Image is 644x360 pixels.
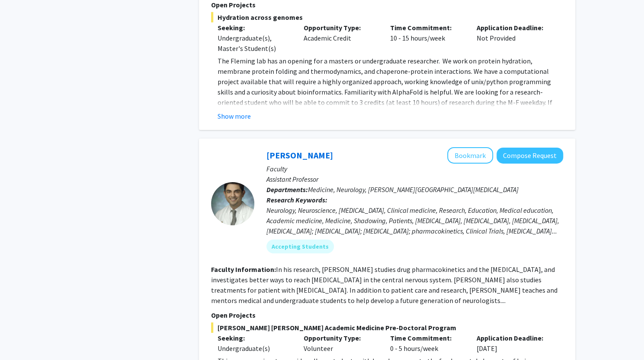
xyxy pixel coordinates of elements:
[211,265,557,305] fg-read-more: In his research, [PERSON_NAME] studies drug pharmacokinetics and the [MEDICAL_DATA], and investig...
[266,240,334,253] mat-chip: Accepting Students
[308,185,519,194] span: Medicine, Neurology, [PERSON_NAME][GEOGRAPHIC_DATA][MEDICAL_DATA]
[497,148,563,164] button: Compose Request to Carlos Romo
[211,12,563,22] span: Hydration across genomes
[304,333,377,343] p: Opportunity Type:
[297,22,384,54] div: Academic Credit
[390,22,464,33] p: Time Commitment:
[470,333,557,354] div: [DATE]
[266,205,563,236] div: Neurology, Neuroscience, [MEDICAL_DATA], Clinical medicine, Research, Education, Medical educatio...
[384,22,470,54] div: 10 - 15 hours/week
[477,22,550,33] p: Application Deadline:
[266,196,327,204] b: Research Keywords:
[218,333,291,343] p: Seeking:
[218,343,291,354] div: Undergraduate(s)
[6,321,37,354] iframe: Chat
[218,111,251,121] button: Show more
[266,164,563,174] p: Faculty
[384,333,470,354] div: 0 - 5 hours/week
[211,265,276,274] b: Faculty Information:
[266,174,563,184] p: Assistant Professor
[218,33,291,54] div: Undergraduate(s), Master's Student(s)
[218,56,563,139] p: The Fleming lab has an opening for a masters or undergraduate researcher. We work on protein hydr...
[266,150,333,161] a: [PERSON_NAME]
[447,147,493,164] button: Add Carlos Romo to Bookmarks
[477,333,550,343] p: Application Deadline:
[211,322,563,333] span: [PERSON_NAME] [PERSON_NAME] Academic Medicine Pre-Doctoral Program
[390,333,464,343] p: Time Commitment:
[211,310,563,320] p: Open Projects
[297,333,384,354] div: Volunteer
[470,22,557,54] div: Not Provided
[266,185,308,194] b: Departments:
[304,22,377,33] p: Opportunity Type:
[218,22,291,33] p: Seeking:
